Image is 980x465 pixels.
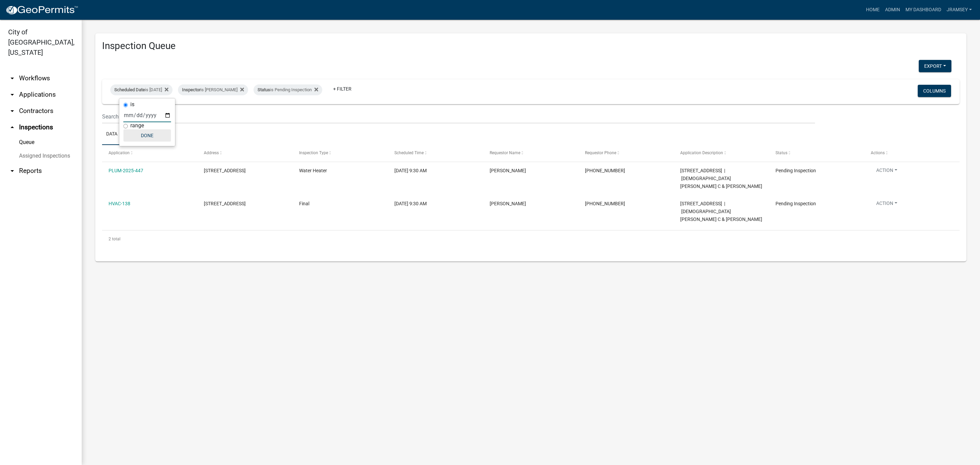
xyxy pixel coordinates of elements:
[254,84,322,95] div: is Pending Inspection
[299,168,327,173] span: Water Heater
[204,150,219,155] span: Address
[182,87,200,92] span: Inspector
[578,145,674,161] datatable-header-cell: Requestor Phone
[394,167,477,175] div: [DATE] 9:30 AM
[8,107,16,115] i: arrow_drop_down
[102,145,197,161] datatable-header-cell: Application
[204,201,246,206] span: 710 PLAZA DRIVE
[871,167,903,177] button: Action
[109,150,130,155] span: Application
[483,145,578,161] datatable-header-cell: Requestor Name
[102,124,121,145] a: Data
[863,3,882,16] a: Home
[197,145,293,161] datatable-header-cell: Address
[114,87,145,92] span: Scheduled Date
[775,150,787,155] span: Status
[109,201,130,206] a: HVAC-138
[8,123,16,131] i: arrow_drop_up
[110,84,173,95] div: is [DATE]
[775,168,816,173] span: Pending Inspection
[102,40,960,52] h3: Inspection Queue
[8,74,16,82] i: arrow_drop_down
[293,145,388,161] datatable-header-cell: Inspection Type
[919,60,951,72] button: Export
[490,201,526,206] span: JEAN
[680,168,762,189] span: 710 PLAZA DRIVE | Kirchen Joseph C & Blanche
[585,150,616,155] span: Requestor Phone
[490,168,526,173] span: JEAN
[130,102,134,107] label: is
[8,167,16,175] i: arrow_drop_down
[328,83,357,95] a: + Filter
[299,201,309,206] span: Final
[394,150,424,155] span: Scheduled Time
[674,145,769,161] datatable-header-cell: Application Description
[918,85,951,97] button: Columns
[8,91,16,99] i: arrow_drop_down
[944,3,975,16] a: jramsey
[394,200,477,208] div: [DATE] 9:30 AM
[490,150,520,155] span: Requestor Name
[585,168,625,173] span: 502-541-9680
[124,129,171,142] button: Done
[769,145,864,161] datatable-header-cell: Status
[178,84,248,95] div: is [PERSON_NAME]
[388,145,483,161] datatable-header-cell: Scheduled Time
[204,168,246,173] span: 710 PLAZA DRIVE
[871,150,885,155] span: Actions
[871,200,903,210] button: Action
[102,230,960,247] div: 2 total
[299,150,328,155] span: Inspection Type
[775,201,816,206] span: Pending Inspection
[680,201,762,222] span: 710 PLAZA DRIVE | Kirchen Joseph C & Blanche
[109,168,143,173] a: PLUM-2025-447
[102,110,815,124] input: Search for inspections
[258,87,270,92] span: Status
[882,3,903,16] a: Admin
[680,150,723,155] span: Application Description
[864,145,960,161] datatable-header-cell: Actions
[585,201,625,206] span: 502-541-9680
[130,123,144,128] label: range
[903,3,944,16] a: My Dashboard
